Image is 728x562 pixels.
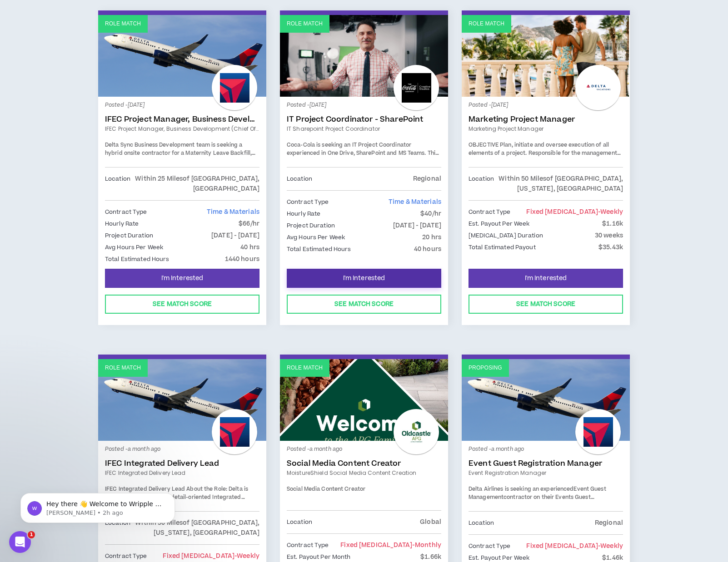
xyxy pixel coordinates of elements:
p: Contract Type [105,551,147,561]
a: IFEC Project Manager, Business Development (Chief of Staff) [105,125,259,133]
p: Project Duration [287,221,335,231]
p: 30 weeks [595,231,623,241]
p: Role Match [105,20,141,28]
p: Proposing [469,364,502,372]
span: Time & Materials [389,197,441,207]
button: I'm Interested [287,269,441,288]
span: Plan, initiate and oversee execution of all elements of a project. Responsible for the management... [469,141,622,189]
span: Fixed [MEDICAL_DATA] [526,542,623,551]
button: I'm Interested [105,269,259,288]
span: Time & Materials [207,207,259,217]
p: Contract Type [287,197,329,207]
p: [MEDICAL_DATA] Duration [469,231,543,241]
span: - monthly [412,541,441,550]
p: Location [287,174,312,184]
p: Location [469,174,494,194]
p: Est. Payout Per Month [287,552,351,562]
p: 40 hrs [240,242,259,252]
span: Delta Airlines is seeking an experienced [469,485,573,493]
p: Hourly Rate [105,219,139,229]
p: Contract Type [469,541,511,551]
span: - weekly [598,207,623,217]
span: Fixed [MEDICAL_DATA] [340,541,441,550]
span: OBJECTIVE [469,141,499,149]
p: Est. Payout Per Week [469,219,529,229]
iframe: Intercom live chat [9,531,31,553]
p: Avg Hours Per Week [287,232,345,242]
p: Role Match [287,364,323,372]
p: [DATE] - [DATE] [393,221,441,231]
p: Contract Type [287,540,329,550]
p: Total Estimated Payout [469,242,536,252]
span: Coca-Cola is seeking an IT Project Coordinator experienced in One Drive, SharePoint and MS Teams.... [287,141,439,181]
span: - weekly [598,542,623,551]
p: Location [105,174,130,194]
button: See Match Score [469,295,623,314]
p: Posted - [DATE] [105,101,259,109]
span: Social Media Content Creator [287,485,365,493]
p: Regional [595,518,623,528]
p: 20 hrs [422,232,441,242]
p: Location [469,518,494,528]
p: Contract Type [469,207,511,217]
p: Regional [413,174,441,184]
a: IT Project Coordinator - SharePoint [287,115,441,124]
span: I'm Interested [343,274,385,283]
button: I'm Interested [469,269,623,288]
p: 1440 hours [225,254,259,264]
p: Posted - a month ago [287,445,441,454]
a: Event Registration Manager [469,469,623,477]
a: Role Match [98,15,266,97]
p: Hourly Rate [287,209,320,219]
p: $1.16k [602,219,623,229]
p: Total Estimated Hours [287,244,351,254]
iframe: Intercom notifications message [7,474,189,537]
a: IT Sharepoint Project Coordinator [287,125,441,133]
a: Social Media Content Creator [287,459,441,468]
strong: Event Guest Management [469,485,606,501]
p: Posted - a month ago [105,445,259,454]
span: I'm Interested [525,274,567,283]
a: MoistureShield Social Media Content Creation [287,469,441,477]
span: Fixed [MEDICAL_DATA] [163,552,259,561]
p: $1.66k [420,552,441,562]
p: Global [420,517,441,527]
p: $66/hr [239,219,259,229]
a: IFEC Integrated Delivery Lead [105,469,259,477]
span: - weekly [234,552,259,561]
a: Role Match [98,359,266,441]
a: Event Guest Registration Manager [469,459,623,468]
p: Avg Hours Per Week [105,242,163,252]
p: $35.43k [598,242,623,252]
p: Posted - a month ago [469,445,623,454]
p: Role Match [287,20,323,28]
strong: About the Role: [186,485,227,493]
span: 1 [28,531,35,538]
span: I'm Interested [161,274,204,283]
a: Marketing Project Manager [469,125,623,133]
p: Within 50 Miles of [GEOGRAPHIC_DATA], [US_STATE], [GEOGRAPHIC_DATA] [130,518,259,538]
p: Posted - [DATE] [469,101,623,109]
p: Contract Type [105,207,147,217]
a: Role Match [280,15,448,97]
p: Role Match [469,20,504,28]
span: Fixed [MEDICAL_DATA] [526,207,623,217]
p: Within 25 Miles of [GEOGRAPHIC_DATA], [GEOGRAPHIC_DATA] [130,174,259,194]
p: [DATE] - [DATE] [211,231,259,241]
p: Total Estimated Hours [105,254,170,264]
a: Proposing [462,359,630,441]
p: Within 50 Miles of [GEOGRAPHIC_DATA], [US_STATE], [GEOGRAPHIC_DATA] [494,174,623,194]
p: Location [287,517,312,527]
button: See Match Score [287,295,441,314]
button: See Match Score [105,295,259,314]
p: Posted - [DATE] [287,101,441,109]
a: Role Match [462,15,630,97]
span: Delta Sync Business Development team is seeking a hybrid onsite contractor for a Maternity Leave ... [105,141,255,173]
p: $40/hr [420,209,441,219]
a: IFEC Integrated Delivery Lead [105,459,259,468]
a: IFEC Project Manager, Business Development (Chief of Staff) [105,115,259,124]
p: Role Match [105,364,141,372]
